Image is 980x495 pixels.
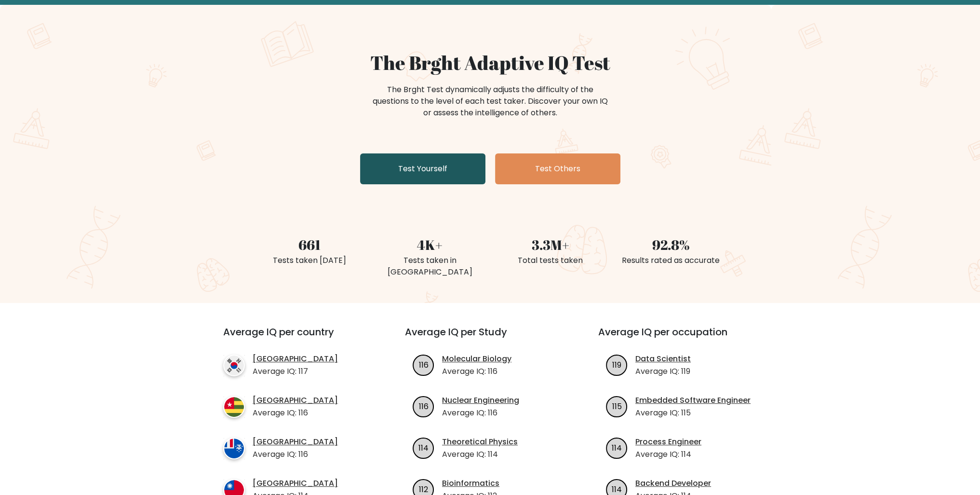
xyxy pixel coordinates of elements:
a: Process Engineer [635,436,701,448]
a: Theoretical Physics [442,436,518,448]
div: 92.8% [617,234,725,255]
p: Average IQ: 116 [442,366,511,377]
text: 114 [418,442,429,453]
text: 114 [612,442,622,453]
img: country [223,396,245,418]
text: 114 [612,483,622,495]
p: Average IQ: 116 [253,407,338,419]
p: Average IQ: 115 [635,407,751,419]
div: 4K+ [376,234,484,255]
div: Tests taken [DATE] [255,255,364,266]
a: Test Others [495,153,620,184]
h1: The Brght Adaptive IQ Test [255,51,725,74]
div: The Brght Test dynamically adjusts the difficulty of the questions to the level of each test take... [370,84,611,119]
p: Average IQ: 117 [253,366,338,377]
p: Average IQ: 116 [253,449,338,460]
p: Average IQ: 114 [442,449,518,460]
text: 116 [419,359,429,370]
div: 3.3M+ [496,234,605,255]
text: 119 [612,359,621,370]
img: country [223,355,245,376]
a: [GEOGRAPHIC_DATA] [253,478,338,489]
h3: Average IQ per occupation [598,326,768,349]
p: Average IQ: 114 [635,449,701,460]
h3: Average IQ per Study [405,326,575,349]
div: Tests taken in [GEOGRAPHIC_DATA] [376,255,484,278]
text: 112 [419,483,428,495]
div: Results rated as accurate [617,255,725,266]
a: Embedded Software Engineer [635,395,751,406]
a: [GEOGRAPHIC_DATA] [253,353,338,365]
div: 661 [255,234,364,255]
a: Data Scientist [635,353,691,365]
text: 116 [419,400,429,412]
a: Molecular Biology [442,353,511,365]
p: Average IQ: 119 [635,366,691,377]
a: Backend Developer [635,478,711,489]
p: Average IQ: 116 [442,407,519,419]
a: Nuclear Engineering [442,395,519,406]
a: [GEOGRAPHIC_DATA] [253,395,338,406]
a: Bioinformatics [442,478,499,489]
text: 115 [612,400,622,412]
h3: Average IQ per country [223,326,370,349]
div: Total tests taken [496,255,605,266]
a: Test Yourself [360,153,485,184]
a: [GEOGRAPHIC_DATA] [253,436,338,448]
img: country [223,438,245,459]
